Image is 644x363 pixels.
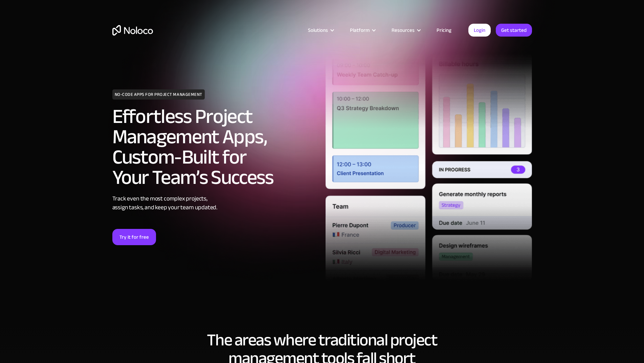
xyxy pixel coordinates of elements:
[112,25,153,36] a: home
[112,89,205,100] h1: NO-CODE APPS FOR PROJECT MANAGEMENT
[308,26,328,35] div: Solutions
[383,26,428,35] div: Resources
[392,26,415,35] div: Resources
[112,106,319,188] h2: Effortless Project Management Apps, Custom-Built for Your Team’s Success
[496,24,532,37] a: Get started
[299,26,341,35] div: Solutions
[350,26,370,35] div: Platform
[468,24,491,37] a: Login
[428,26,460,35] a: Pricing
[112,194,319,212] div: Track even the most complex projects, assign tasks, and keep your team updated.
[112,229,156,245] a: Try it for free
[341,26,383,35] div: Platform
